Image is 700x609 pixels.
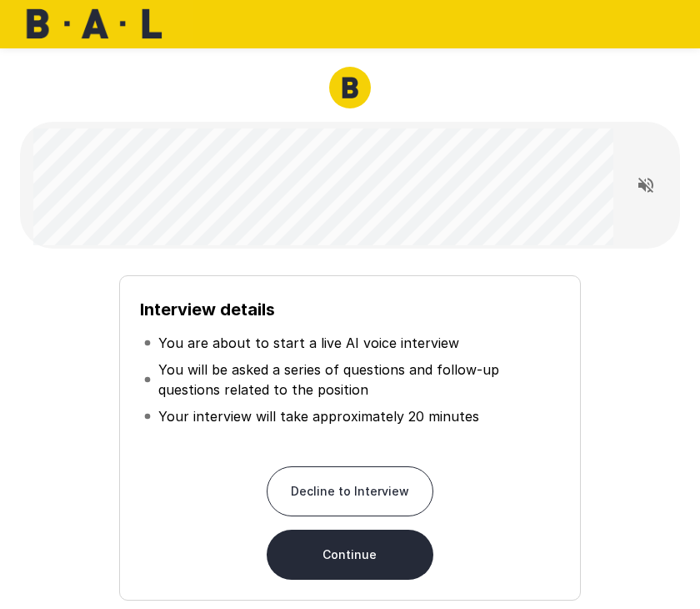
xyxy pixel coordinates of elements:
p: You will be asked a series of questions and follow-up questions related to the position [158,360,557,400]
button: Read questions aloud [629,169,662,202]
button: Continue [267,530,433,580]
p: You are about to start a live AI voice interview [158,333,459,353]
button: Decline to Interview [267,466,433,516]
p: Your interview will take approximately 20 minutes [158,406,479,426]
img: bal_avatar.png [329,67,371,108]
b: Interview details [140,299,275,320]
